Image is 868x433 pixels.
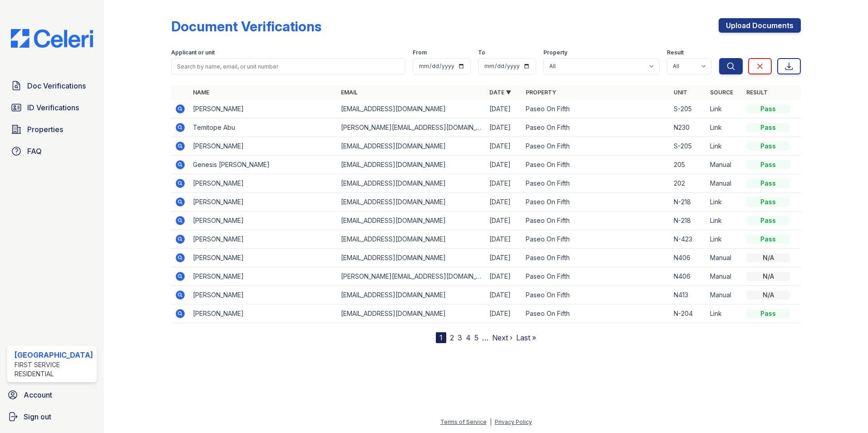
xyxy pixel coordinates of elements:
[474,333,478,342] a: 5
[7,142,97,160] a: FAQ
[522,267,671,286] td: Paseo On Fifth
[516,333,536,342] a: Last »
[486,100,522,118] td: [DATE]
[189,156,338,174] td: Genesis [PERSON_NAME]
[466,333,471,342] a: 4
[674,89,687,96] a: Unit
[337,267,486,286] td: [PERSON_NAME][EMAIL_ADDRESS][DOMAIN_NAME]
[706,100,743,118] td: Link
[486,137,522,156] td: [DATE]
[670,137,706,156] td: S-205
[706,156,743,174] td: Manual
[337,193,486,212] td: [EMAIL_ADDRESS][DOMAIN_NAME]
[486,249,522,267] td: [DATE]
[486,156,522,174] td: [DATE]
[670,212,706,230] td: N-218
[746,179,790,188] div: Pass
[522,174,671,193] td: Paseo On Fifth
[337,230,486,249] td: [EMAIL_ADDRESS][DOMAIN_NAME]
[522,156,671,174] td: Paseo On Fifth
[486,174,522,193] td: [DATE]
[189,230,338,249] td: [PERSON_NAME]
[189,286,338,305] td: [PERSON_NAME]
[706,267,743,286] td: Manual
[486,230,522,249] td: [DATE]
[486,267,522,286] td: [DATE]
[7,77,97,95] a: Doc Verifications
[746,197,790,207] div: Pass
[706,249,743,267] td: Manual
[189,118,338,137] td: Temitope Abu
[24,389,52,400] span: Account
[489,89,511,96] a: Date ▼
[670,118,706,137] td: N230
[746,123,790,132] div: Pass
[171,58,406,74] input: Search by name, email, or unit number
[337,118,486,137] td: [PERSON_NAME][EMAIL_ADDRESS][DOMAIN_NAME]
[522,118,671,137] td: Paseo On Fifth
[7,98,97,117] a: ID Verifications
[337,249,486,267] td: [EMAIL_ADDRESS][DOMAIN_NAME]
[436,332,446,343] div: 1
[337,137,486,156] td: [EMAIL_ADDRESS][DOMAIN_NAME]
[522,305,671,323] td: Paseo On Fifth
[670,193,706,212] td: N-218
[189,212,338,230] td: [PERSON_NAME]
[486,212,522,230] td: [DATE]
[486,305,522,323] td: [DATE]
[495,418,532,425] a: Privacy Policy
[27,102,79,113] span: ID Verifications
[189,174,338,193] td: [PERSON_NAME]
[522,137,671,156] td: Paseo On Fifth
[706,212,743,230] td: Link
[670,230,706,249] td: N-423
[670,286,706,305] td: N413
[450,333,454,342] a: 2
[746,142,790,151] div: Pass
[171,18,321,34] div: Document Verifications
[4,386,100,404] a: Account
[670,305,706,323] td: N-204
[7,120,97,138] a: Properties
[337,156,486,174] td: [EMAIL_ADDRESS][DOMAIN_NAME]
[522,212,671,230] td: Paseo On Fifth
[670,249,706,267] td: N406
[543,49,567,56] label: Property
[706,137,743,156] td: Link
[482,332,488,343] span: …
[706,174,743,193] td: Manual
[27,146,42,157] span: FAQ
[24,411,51,422] span: Sign out
[526,89,556,96] a: Property
[27,80,86,91] span: Doc Verifications
[27,124,63,135] span: Properties
[522,100,671,118] td: Paseo On Fifth
[522,230,671,249] td: Paseo On Fifth
[670,267,706,286] td: N406
[337,100,486,118] td: [EMAIL_ADDRESS][DOMAIN_NAME]
[193,89,209,96] a: Name
[706,305,743,323] td: Link
[746,253,790,262] div: N/A
[478,49,485,56] label: To
[413,49,427,56] label: From
[4,408,100,426] a: Sign out
[746,290,790,300] div: N/A
[670,156,706,174] td: 205
[337,212,486,230] td: [EMAIL_ADDRESS][DOMAIN_NAME]
[719,18,801,33] a: Upload Documents
[706,286,743,305] td: Manual
[522,193,671,212] td: Paseo On Fifth
[189,267,338,286] td: [PERSON_NAME]
[486,286,522,305] td: [DATE]
[189,137,338,156] td: [PERSON_NAME]
[15,349,93,360] div: [GEOGRAPHIC_DATA]
[746,309,790,318] div: Pass
[189,305,338,323] td: [PERSON_NAME]
[458,333,462,342] a: 3
[746,272,790,281] div: N/A
[746,235,790,244] div: Pass
[522,286,671,305] td: Paseo On Fifth
[710,89,733,96] a: Source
